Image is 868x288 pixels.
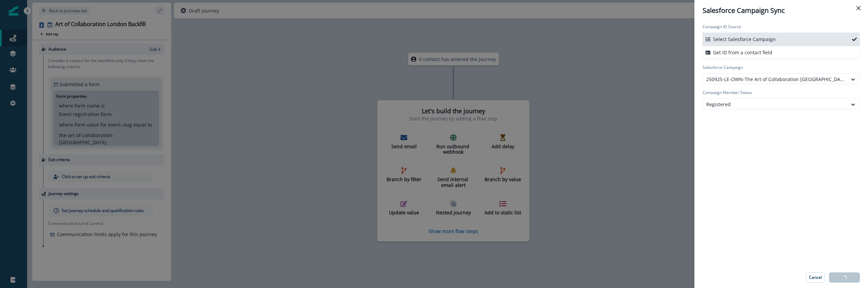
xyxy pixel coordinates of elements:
[809,275,822,280] p: Cancel
[703,24,856,30] label: Campaign ID Source
[703,64,856,71] label: Salesforce Campaign
[703,90,856,96] label: Campaign Member Status
[806,272,825,283] button: Cancel
[703,5,860,16] div: Salesforce Campaign Sync
[853,3,864,14] button: Close
[713,49,772,56] p: Get ID from a contact field
[713,36,776,43] p: Select Salesforce Campaign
